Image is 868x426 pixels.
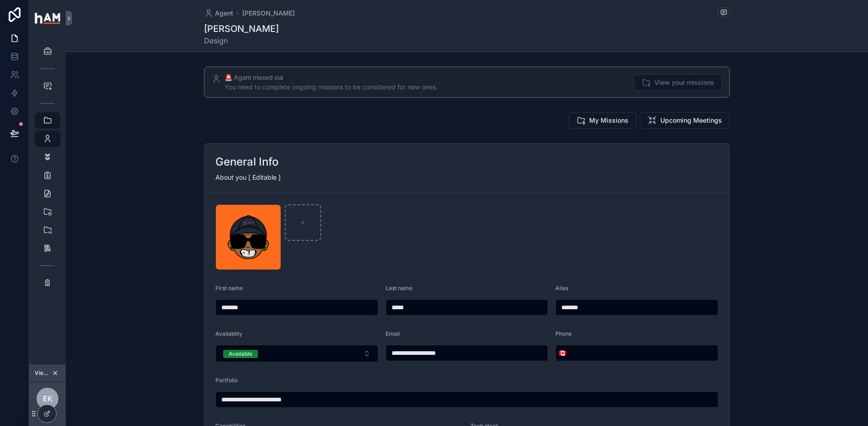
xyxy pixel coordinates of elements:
span: Phone [555,330,572,337]
a: Agent [204,9,233,18]
span: First name [215,285,243,291]
h2: General Info [215,155,279,169]
span: Viewing as Ekel [35,369,50,377]
span: Agent [215,9,233,18]
a: [PERSON_NAME] [242,9,295,18]
span: My Missions [589,116,628,125]
img: App logo [35,13,60,24]
h1: [PERSON_NAME] [204,22,279,35]
div: scrollable content [29,36,66,364]
span: EK [43,393,52,404]
span: Portfolio [215,377,238,384]
button: View your missions [634,74,722,91]
span: Last name [386,285,413,291]
span: View your missions [654,78,714,87]
span: Design [204,35,279,46]
div: You need to complete ongoing missions to be considered for new ones. [225,83,627,92]
button: Upcoming Meetings [640,112,730,129]
span: Email [386,330,400,337]
span: Alias [555,285,568,291]
button: My Missions [569,112,636,129]
div: Available [229,350,252,358]
span: Availablity [215,330,242,337]
span: Upcoming Meetings [660,116,722,125]
span: You need to complete ongoing missions to be considered for new ones. [225,83,438,91]
button: Select Button [215,345,378,362]
span: About you [ Editable ] [215,173,281,181]
span: 🇨🇦 [559,348,566,358]
h5: 🚨 Agent maxed out [225,74,627,81]
button: Select Button [556,345,569,361]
